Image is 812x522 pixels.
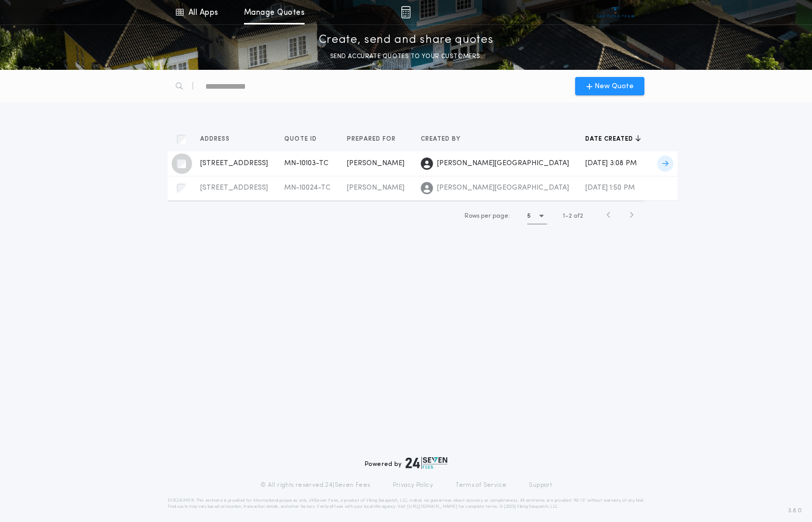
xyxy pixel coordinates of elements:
[465,213,510,219] span: Rows per page:
[347,135,398,143] span: Prepared for
[347,160,404,167] span: [PERSON_NAME]
[529,481,552,489] a: Support
[421,134,468,144] button: Created by
[455,481,506,489] a: Terms of Service
[569,213,572,219] span: 2
[788,506,802,515] span: 3.8.0
[347,184,404,192] span: [PERSON_NAME]
[527,208,547,224] button: 5
[575,77,644,95] button: New Quote
[585,135,635,143] span: Date created
[421,135,463,143] span: Created by
[574,212,583,221] span: of 2
[284,160,329,167] span: MN-10103-TC
[200,134,237,144] button: Address
[527,211,531,221] h1: 5
[585,134,641,144] button: Date created
[594,81,634,92] span: New Quote
[200,160,268,167] span: [STREET_ADDRESS]
[200,135,232,143] span: Address
[200,184,268,192] span: [STREET_ADDRESS]
[284,184,331,192] span: MN-10024-TC
[330,51,482,62] p: SEND ACCURATE QUOTES TO YOUR CUSTOMERS.
[284,135,319,143] span: Quote ID
[437,183,569,193] span: [PERSON_NAME][GEOGRAPHIC_DATA]
[585,160,637,167] span: [DATE] 3:08 PM
[563,213,565,219] span: 1
[597,7,635,17] img: vs-icon
[585,184,635,192] span: [DATE] 1:50 PM
[284,134,324,144] button: Quote ID
[319,32,494,48] p: Create, send and share quotes
[260,481,370,489] p: © All rights reserved. 24|Seven Fees
[168,498,644,510] p: DISCLAIMER: This estimate is provided for informational purposes only. 24|Seven Fees, a product o...
[365,457,447,469] div: Powered by
[407,505,457,509] a: [URL][DOMAIN_NAME]
[405,457,447,469] img: logo
[393,481,434,489] a: Privacy Policy
[401,6,411,18] img: img
[437,159,569,169] span: [PERSON_NAME][GEOGRAPHIC_DATA]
